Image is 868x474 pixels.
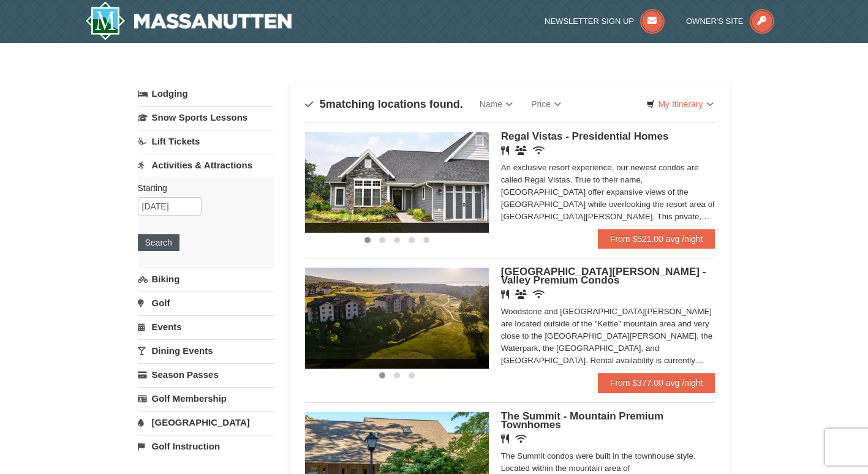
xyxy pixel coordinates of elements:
[305,98,463,110] h4: matching locations found.
[515,146,527,155] i: Banquet Facilities
[138,339,274,362] a: Dining Events
[515,290,527,299] i: Banquet Facilities
[138,154,274,176] a: Activities & Attractions
[501,266,706,286] span: [GEOGRAPHIC_DATA][PERSON_NAME] - Valley Premium Condos
[138,182,265,194] label: Starting
[598,373,715,393] a: From $377.00 avg /night
[138,130,274,152] a: Lift Tickets
[501,162,715,223] div: An exclusive resort experience, our newest condos are called Regal Vistas. True to their name, [G...
[85,1,292,40] img: Massanutten Resort Logo
[501,434,509,443] i: Restaurant
[638,95,721,113] a: My Itinerary
[533,290,545,299] i: Wireless Internet (free)
[515,434,527,443] i: Wireless Internet (free)
[686,17,774,26] a: Owner's Site
[138,363,274,386] a: Season Passes
[545,17,634,26] span: Newsletter Sign Up
[138,268,274,290] a: Biking
[598,229,715,249] a: From $521.00 avg /night
[138,315,274,338] a: Events
[138,292,274,314] a: Golf
[501,130,669,142] span: Regal Vistas - Presidential Homes
[501,306,715,367] div: Woodstone and [GEOGRAPHIC_DATA][PERSON_NAME] are located outside of the "Kettle" mountain area an...
[470,92,522,116] a: Name
[545,17,665,26] a: Newsletter Sign Up
[501,146,509,155] i: Restaurant
[85,1,292,40] a: Massanutten Resort
[501,290,509,299] i: Restaurant
[138,83,274,105] a: Lodging
[138,106,274,129] a: Snow Sports Lessons
[138,387,274,410] a: Golf Membership
[320,98,326,110] span: 5
[533,146,545,155] i: Wireless Internet (free)
[138,234,179,251] button: Search
[522,92,570,116] a: Price
[138,435,274,457] a: Golf Instruction
[686,17,744,26] span: Owner's Site
[501,410,663,431] span: The Summit - Mountain Premium Townhomes
[138,411,274,434] a: [GEOGRAPHIC_DATA]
